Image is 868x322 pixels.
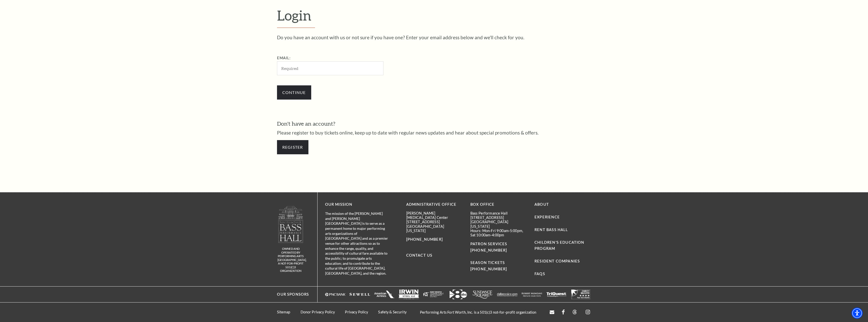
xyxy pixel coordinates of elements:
img: triquest_footer_logo.png [546,290,567,299]
a: Resident Companies [534,259,580,263]
input: Submit button [277,85,311,100]
p: BOX OFFICE [470,201,527,208]
p: OUR MISSION [325,201,389,208]
p: [PHONE_NUMBER] [406,236,463,243]
p: Hours: Mon-Fri 9:00am-5:00pm, Sat 10:00am-4:00pm [470,229,527,237]
p: Our Sponsors [272,291,309,298]
p: [PERSON_NAME][MEDICAL_DATA] Center [406,211,463,220]
img: logo-footer.png [278,206,304,243]
img: pncbank_websitefooter_117x55.png [325,290,346,299]
img: charitynavlogo2.png [571,290,591,299]
a: Contact Us [406,253,433,257]
p: Please register to buy tickets online, keep up to date with regular news updates and hear about s... [277,130,591,135]
p: owned and operated by Performing Arts [GEOGRAPHIC_DATA], A NOT-FOR-PROFIT 501(C)3 ORGANIZATION [278,247,304,273]
a: About [534,202,549,206]
img: sewell-revised_117x55.png [349,290,370,299]
img: fwtpid-websitefooter-117x55.png [423,290,444,299]
img: dallasvoice117x55.png [497,290,518,299]
a: Rent Bass Hall [534,228,568,232]
p: Administrative Office [406,201,463,208]
a: Register [277,140,308,154]
a: Privacy Policy [345,310,368,314]
input: Required [277,61,383,75]
a: Children's Education Program [534,240,584,251]
img: wfaa2.png [448,290,468,299]
img: robertmondavi_logo117x55.png [522,290,542,299]
a: Sitemap [277,310,290,314]
img: aa_stacked2_117x55.png [374,290,395,299]
label: Email: [277,56,291,60]
p: [STREET_ADDRESS] [470,215,527,220]
img: sundance117x55.png [472,290,493,299]
a: Donor Privacy Policy [301,310,335,314]
p: Performing Arts Fort Worth, Inc. is a 501(c)3 not-for-profit organization [415,310,542,314]
a: FAQs [534,272,545,276]
p: [GEOGRAPHIC_DATA][US_STATE] [470,220,527,229]
p: [GEOGRAPHIC_DATA][US_STATE] [406,224,463,233]
div: Accessibility Menu [852,308,863,319]
a: Experience [534,215,560,219]
img: irwinsteel_websitefooter_117x55.png [399,290,419,299]
p: SEASON TICKETS [PHONE_NUMBER] [470,253,527,272]
p: Do you have an account with us or not sure if you have one? Enter your email address below and we... [277,35,591,40]
p: PATRON SERVICES [PHONE_NUMBER] [470,241,527,254]
p: The mission of the [PERSON_NAME] and [PERSON_NAME][GEOGRAPHIC_DATA] is to serve as a permanent ho... [325,211,389,276]
span: Login [277,7,311,23]
p: [STREET_ADDRESS] [406,220,463,224]
p: Bass Performance Hall [470,211,527,215]
h3: Don't have an account? [277,120,591,128]
a: Safety & Security [378,310,406,314]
